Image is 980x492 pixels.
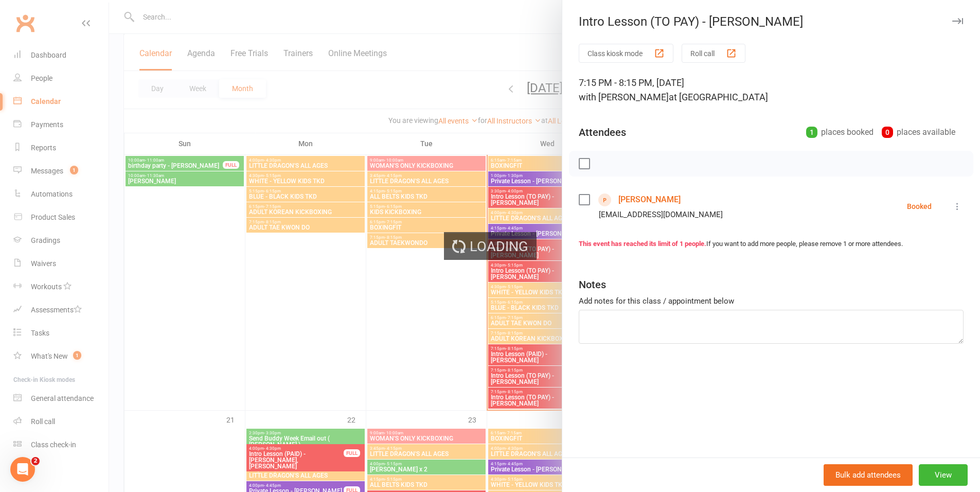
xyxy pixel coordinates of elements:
[579,240,706,248] strong: This event has reached its limit of 1 people.
[806,125,874,139] div: places booked
[824,464,913,486] button: Bulk add attendees
[579,277,606,292] div: Notes
[919,464,968,486] button: View
[579,295,964,307] div: Add notes for this class / appointment below
[882,127,893,138] div: 0
[907,203,932,210] div: Booked
[882,125,955,139] div: places available
[806,127,817,138] div: 1
[562,14,980,29] div: Intro Lesson (TO PAY) - [PERSON_NAME]
[10,457,35,482] iframe: Intercom live chat
[599,208,723,221] div: [EMAIL_ADDRESS][DOMAIN_NAME]
[579,44,673,63] button: Class kiosk mode
[682,44,745,63] button: Roll call
[618,191,681,208] a: [PERSON_NAME]
[31,457,40,465] span: 2
[579,76,964,104] div: 7:15 PM - 8:15 PM, [DATE]
[579,239,964,250] div: If you want to add more people, please remove 1 or more attendees.
[579,92,669,102] span: with [PERSON_NAME]
[669,92,768,102] span: at [GEOGRAPHIC_DATA]
[579,125,626,139] div: Attendees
